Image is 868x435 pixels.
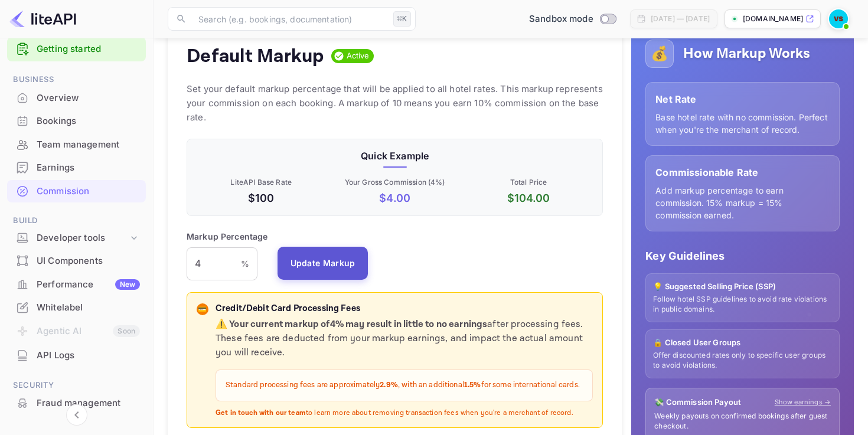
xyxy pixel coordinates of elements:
div: Developer tools [37,231,128,245]
p: Weekly payouts on confirmed bookings after guest checkout. [654,411,831,431]
span: Security [7,379,146,392]
p: after processing fees. These fees are deducted from your markup earnings, and impact the actual a... [216,318,593,360]
span: Sandbox mode [529,12,593,26]
p: 💳 [198,304,207,315]
div: Commission [37,185,140,198]
p: $ 4.00 [330,190,459,206]
a: Commission [7,180,146,202]
div: Whitelabel [7,296,146,319]
span: Build [7,214,146,227]
p: Set your default markup percentage that will be applied to all hotel rates. This markup represent... [187,82,603,125]
p: Follow hotel SSP guidelines to avoid rate violations in public domains. [653,295,832,315]
div: Overview [37,91,140,105]
div: Fraud management [7,392,146,415]
div: [DATE] — [DATE] [651,14,710,24]
a: Whitelabel [7,296,146,318]
p: Key Guidelines [645,248,840,264]
div: UI Components [7,250,146,273]
div: Earnings [7,156,146,179]
p: Markup Percentage [187,230,268,243]
a: PerformanceNew [7,273,146,295]
p: 💸 Commission Payout [654,397,741,408]
h4: Default Markup [187,44,324,68]
p: $ 104.00 [464,190,593,206]
strong: 2.9% [380,380,398,390]
input: 0 [187,247,241,280]
p: to learn more about removing transaction fees when you're a merchant of record. [216,408,593,418]
div: Developer tools [7,228,146,248]
div: Overview [7,87,146,110]
img: LiteAPI logo [9,9,76,28]
strong: 1.5% [464,380,481,390]
div: Earnings [37,161,140,175]
p: Total Price [464,177,593,188]
div: Getting started [7,37,146,61]
p: 🔒 Closed User Groups [653,337,832,349]
input: Search (e.g. bookings, documentation) [191,7,389,31]
div: Team management [7,133,146,156]
div: Team management [37,138,140,152]
p: $100 [197,190,325,206]
a: Team management [7,133,146,155]
p: Offer discounted rates only to specific user groups to avoid violations. [653,351,832,371]
p: Base hotel rate with no commission. Perfect when you're the merchant of record. [655,111,830,136]
a: Getting started [37,42,140,56]
p: [DOMAIN_NAME] [743,14,803,24]
span: Active [342,50,374,62]
div: Whitelabel [37,301,140,315]
a: Overview [7,87,146,109]
p: Add markup percentage to earn commission. 15% markup = 15% commission earned. [655,184,830,221]
p: Quick Example [197,149,593,163]
a: API Logs [7,344,146,366]
p: Your Gross Commission ( 4 %) [330,177,459,188]
p: Standard processing fees are approximately , with an additional for some international cards. [226,380,583,391]
div: New [115,279,140,290]
button: Collapse navigation [66,404,87,426]
strong: ⚠️ Your current markup of 4 % may result in little to no earnings [216,318,487,331]
div: UI Components [37,254,140,268]
p: Credit/Debit Card Processing Fees [216,302,593,316]
p: Net Rate [655,92,830,106]
div: Bookings [37,115,140,128]
h5: How Markup Works [683,44,810,63]
button: Update Markup [278,247,368,280]
img: VARUN SARDA [829,9,848,28]
a: UI Components [7,250,146,272]
div: PerformanceNew [7,273,146,296]
a: Fraud management [7,392,146,414]
p: % [241,257,249,270]
div: ⌘K [393,11,411,27]
div: Fraud management [37,397,140,410]
div: Performance [37,278,140,292]
span: Business [7,73,146,86]
strong: Get in touch with our team [216,408,306,417]
p: Commissionable Rate [655,165,830,179]
a: Earnings [7,156,146,178]
p: LiteAPI Base Rate [197,177,325,188]
div: Bookings [7,110,146,133]
p: 💰 [651,43,668,64]
div: API Logs [7,344,146,367]
a: Bookings [7,110,146,132]
div: Commission [7,180,146,203]
div: Switch to Production mode [524,12,621,26]
a: Show earnings → [775,397,831,407]
div: API Logs [37,349,140,362]
p: 💡 Suggested Selling Price (SSP) [653,281,832,293]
